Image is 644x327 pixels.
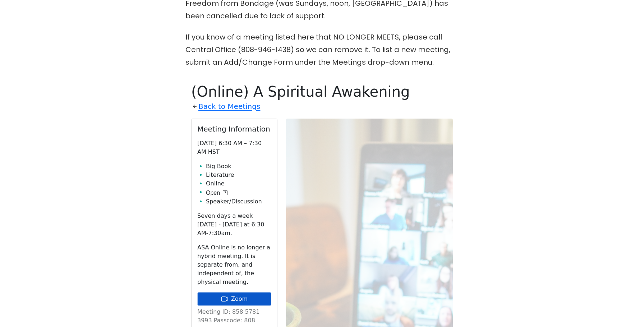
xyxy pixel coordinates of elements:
h2: Meeting Information [197,125,271,133]
button: Open [206,189,227,197]
p: If you know of a meeting listed here that NO LONGER MEETS, please call Central Office (808-946-14... [185,31,459,69]
p: Meeting ID: 858 5781 3993 Passcode: 808 [197,308,271,325]
li: Literature [206,171,271,179]
li: Big Book [206,162,271,171]
li: Speaker/Discussion [206,197,271,206]
p: Seven days a week [DATE] - [DATE] at 6:30 AM-7:30am. [197,212,271,238]
a: Back to Meetings [198,100,260,113]
li: Online [206,179,271,188]
span: Open [206,189,220,197]
p: ASA Online is no longer a hybrid meeting. It is separate from, and independent of, the physical m... [197,243,271,286]
a: Zoom [197,292,271,306]
h1: (Online) A Spiritual Awakening [191,83,453,100]
p: [DATE] 6:30 AM – 7:30 AM HST [197,139,271,156]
